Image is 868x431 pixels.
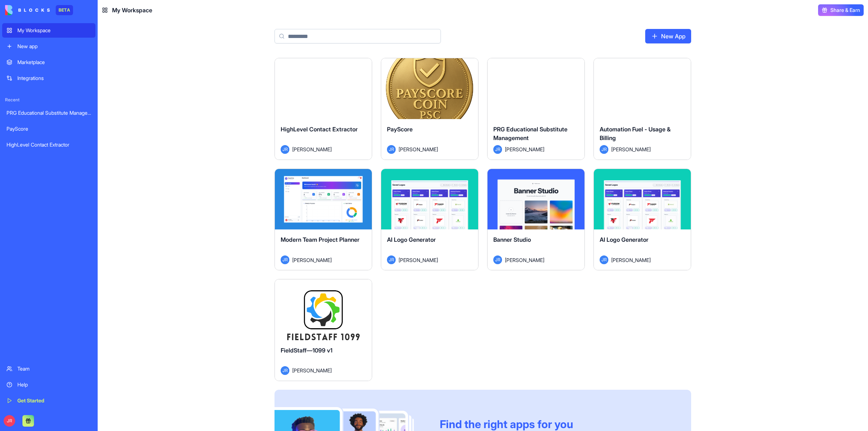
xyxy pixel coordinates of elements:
span: [PERSON_NAME] [505,145,544,153]
div: Get Started [17,397,91,404]
div: Hi!We’ll be releasing our custom integration option later this month, which will allow you to con... [6,34,119,128]
span: My Workspace [112,6,152,14]
a: Get Started [2,393,95,408]
div: Have a BETA slot I can join now? I'm paying $200/month. [32,138,133,152]
a: My Workspace [2,23,95,38]
img: logo [5,5,50,15]
div: It’s still not accessible to users, but once we start rolling it out as a beta feature, we’ll con... [6,190,119,234]
span: [PERSON_NAME] [399,145,438,153]
button: Share & Earn [818,4,864,16]
span: JR [281,145,289,154]
div: Shelly says… [6,34,139,134]
a: New app [2,39,95,54]
div: joined the conversation [31,18,123,25]
a: Help [2,377,95,392]
span: Banner Studio [493,236,531,243]
button: Gif picker [23,237,29,243]
div: Shelly says… [6,17,139,34]
a: PRG Educational Substitute ManagementJR[PERSON_NAME] [487,58,585,160]
span: [PERSON_NAME] [399,256,438,264]
div: Team [17,365,91,372]
div: Close [127,3,140,16]
span: Modern Team Project Planner [281,236,359,243]
div: Michal says… [6,174,139,190]
span: Automation Fuel - Usage & Billing [600,126,671,141]
a: Team [2,362,95,376]
div: Find the right apps for you [440,418,674,431]
span: PayScore [387,126,413,133]
a: PayScore [2,122,95,136]
p: Active in the last 15m [35,9,87,16]
div: PayScore [7,125,91,132]
button: Emoji picker [11,237,17,243]
div: Profile image for Michal [22,175,29,182]
a: Modern Team Project PlannerJR[PERSON_NAME] [275,169,372,271]
div: New messages divider [6,168,139,168]
button: Start recording [46,237,52,243]
div: Michal says… [6,190,139,250]
span: [PERSON_NAME] [292,145,332,153]
span: [PERSON_NAME] [292,256,332,264]
span: JR [600,145,608,154]
div: I’ll make sure to let you know as soon as it’s available ☺️ Just a quick note - this feature will... [12,77,113,105]
a: PRG Educational Substitute Management [2,106,95,120]
div: PRG Educational Substitute Management [7,109,91,117]
a: PayScoreJR[PERSON_NAME] [381,58,478,160]
div: JP says… [6,133,139,162]
span: Recent [2,97,95,103]
span: FieldStaff—1099 v1 [281,347,332,354]
a: HighLevel Contact ExtractorJR[PERSON_NAME] [275,58,372,160]
div: HighLevel Contact Extractor [7,141,91,148]
span: [PERSON_NAME] [611,256,651,264]
a: FieldStaff—1099 v1JR[PERSON_NAME] [275,279,372,381]
span: JR [600,255,608,264]
b: [PERSON_NAME] [31,176,72,181]
button: go back [5,3,18,17]
textarea: Message… [6,222,139,234]
a: Marketplace [2,55,95,69]
span: [PERSON_NAME] [292,367,332,374]
div: Marketplace [17,59,91,66]
div: Hi! We’ll be releasing our custom integration option later this month, which will allow you to co... [12,38,113,73]
span: PRG Educational Substitute Management [493,126,567,141]
button: Upload attachment [34,237,40,243]
span: [PERSON_NAME] [611,145,651,153]
a: HighLevel Contact Extractor [2,138,95,152]
a: Automation Fuel - Usage & BillingJR[PERSON_NAME] [593,58,691,160]
div: Help [17,381,91,388]
a: Integrations [2,71,95,85]
a: New App [645,29,691,43]
a: AI Logo GeneratorJR[PERSON_NAME] [593,169,691,271]
a: AI Logo GeneratorJR[PERSON_NAME] [381,169,478,271]
img: Profile image for Shelly [22,18,29,25]
span: AI Logo Generator [600,236,648,243]
span: JR [493,145,502,154]
b: [PERSON_NAME] [31,19,72,24]
span: JR [387,145,396,154]
div: Have a BETA slot I can join now? I'm paying $200/month. [26,133,139,156]
span: HighLevel Contact Extractor [281,126,358,133]
span: Share & Earn [830,7,860,14]
span: JR [4,415,15,427]
button: Home [113,3,127,17]
span: JR [281,255,289,264]
div: Let me know if you have any questions in the meantime! [12,109,113,123]
button: Send a message… [124,234,136,246]
a: Banner StudioJR[PERSON_NAME] [487,169,585,271]
div: Integrations [17,75,91,82]
div: joined the conversation [31,175,123,182]
span: AI Logo Generator [387,236,436,243]
span: JR [493,255,502,264]
span: JR [387,255,396,264]
span: [PERSON_NAME] [505,256,544,264]
a: BETA [5,5,73,15]
h1: [PERSON_NAME] [35,4,82,9]
div: It’s still not accessible to users, but once we start rolling it out as a beta feature, we’ll con... [12,195,113,230]
div: New app [17,43,91,50]
span: JR [281,366,289,375]
div: Profile image for Michal [21,4,32,16]
div: My Workspace [17,27,91,34]
div: BETA [56,5,73,15]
